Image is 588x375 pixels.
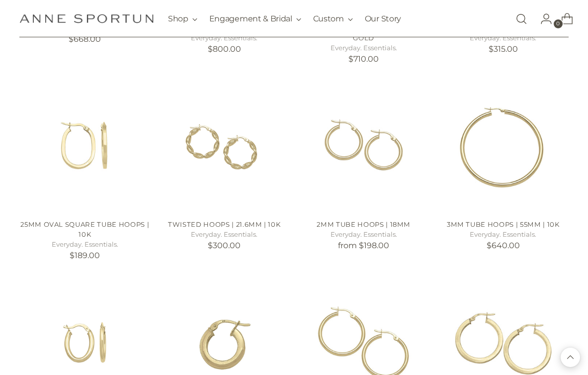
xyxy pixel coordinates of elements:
button: Back to top [561,348,580,367]
button: Engagement & Bridal [209,8,301,30]
h5: Everyday. Essentials. [159,230,290,240]
span: 0 [554,19,563,28]
h5: Everyday. Essentials. [19,240,150,250]
span: $315.00 [489,44,518,54]
h5: Everyday. Essentials. [437,33,568,43]
a: Twisted Hoops | 21.6mm | 10k [168,220,280,228]
span: $300.00 [208,241,241,250]
span: $189.00 [70,251,100,260]
a: Twisted Hoops | 21.6mm | 10k [159,81,290,212]
a: Open search modal [511,9,531,29]
a: 2mm Tube Hoops | 18mm [298,81,429,212]
a: 25mm Oval Square Tube Hoops | 10k [20,220,149,238]
span: $668.00 [69,34,101,44]
a: Go to the account page [532,9,552,29]
h5: Everyday. Essentials. [298,230,429,240]
span: $800.00 [208,44,241,54]
span: $640.00 [487,241,520,250]
h5: Everyday. Essentials. [437,230,568,240]
h5: Everyday. Essentials. [298,43,429,53]
button: Shop [168,8,197,30]
h5: Everyday. Essentials. [159,33,290,43]
a: 25mm Oval Square Tube Hoops | 10k [19,81,150,212]
a: 3mm Tube Hoops | 55mm | 10k [437,81,568,212]
a: Open cart modal [553,9,573,29]
span: $710.00 [348,54,379,64]
a: Our Story [365,8,401,30]
p: from $198.00 [298,240,429,252]
button: Custom [313,8,353,30]
a: Anne Sportun Fine Jewellery [19,14,154,23]
a: 3mm Tube Hoops | 55mm | 10k [447,220,560,228]
a: 2mm Tube Hoops | 18mm [317,220,411,228]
